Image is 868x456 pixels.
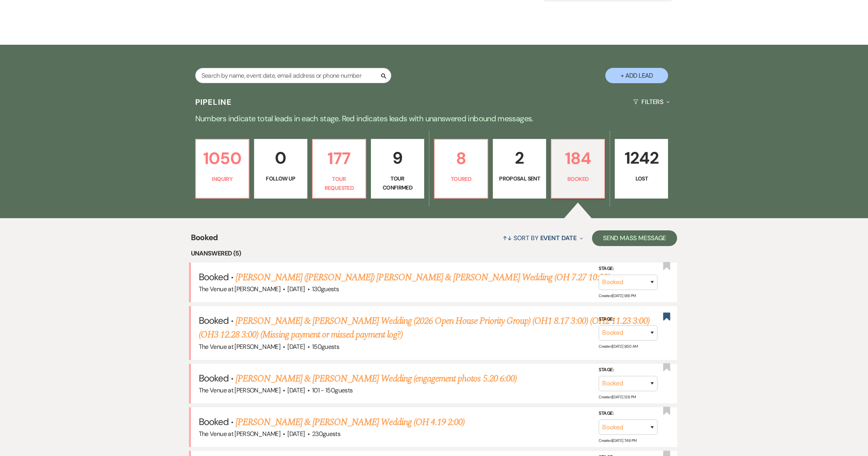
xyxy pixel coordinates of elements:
a: 8Toured [434,139,488,199]
span: 150 guests [312,343,339,351]
button: Sort By Event Date [499,228,586,248]
p: Booked [556,175,599,183]
span: The Venue at [PERSON_NAME] [199,430,280,438]
span: The Venue at [PERSON_NAME] [199,285,280,293]
span: Created: [DATE] 9:18 PM [599,293,636,298]
span: [DATE] [287,285,305,293]
span: Created: [DATE] 7:49 PM [599,438,636,443]
p: Numbers indicate total leads in each stage. Red indicates leads with unanswered inbound messages. [152,112,716,125]
label: Stage: [599,409,657,418]
p: Lost [620,174,663,183]
span: 101 - 150 guests [312,386,352,394]
span: 130 guests [312,285,339,293]
label: Stage: [599,315,657,324]
span: Booked [199,314,229,326]
span: The Venue at [PERSON_NAME] [199,343,280,351]
span: [DATE] [287,386,305,394]
span: Booked [199,271,229,283]
span: [DATE] [287,343,305,351]
button: + Add Lead [605,68,668,83]
span: Booked [199,416,229,428]
span: Created: [DATE] 1:28 PM [599,394,636,399]
p: 2 [498,145,541,171]
span: Event Date [540,234,577,242]
span: Booked [191,232,218,248]
a: [PERSON_NAME] & [PERSON_NAME] Wedding (OH 4.19 2:00) [236,415,465,429]
p: 1242 [620,145,663,171]
button: Filters [630,91,673,112]
li: Unanswered (5) [191,248,677,259]
a: [PERSON_NAME] & [PERSON_NAME] Wedding (2026 Open House Priority Group) (OH1 8.17 3:00) (OH2 11.23... [199,314,650,342]
a: 2Proposal Sent [493,139,546,199]
p: Inquiry [201,175,244,183]
a: 9Tour Confirmed [371,139,424,199]
p: Toured [439,175,483,183]
p: Proposal Sent [498,174,541,183]
span: Booked [199,372,229,384]
button: Send Mass Message [592,230,677,246]
a: 177Tour Requested [312,139,366,199]
p: 9 [376,145,419,171]
h3: Pipeline [195,97,232,108]
p: 1050 [201,145,244,171]
a: 1050Inquiry [195,139,249,199]
a: 1242Lost [615,139,668,199]
p: Tour Requested [318,175,361,192]
span: ↑↓ [503,234,512,242]
p: 184 [556,145,599,171]
p: 177 [318,145,361,171]
p: 0 [259,145,302,171]
span: The Venue at [PERSON_NAME] [199,386,280,394]
span: 230 guests [312,430,340,438]
a: [PERSON_NAME] & [PERSON_NAME] Wedding (engagement photos 5.20 6:00) [236,372,517,386]
label: Stage: [599,366,657,374]
a: [PERSON_NAME] ([PERSON_NAME]) [PERSON_NAME] & [PERSON_NAME] Wedding (OH 7.27 10:00) [236,270,610,285]
span: [DATE] [287,430,305,438]
input: Search by name, event date, email address or phone number [195,68,391,83]
p: 8 [439,145,483,171]
span: Created: [DATE] 9:50 AM [599,344,637,349]
p: Follow Up [259,174,302,183]
p: Tour Confirmed [376,174,419,192]
label: Stage: [599,264,657,273]
a: 0Follow Up [254,139,307,199]
a: 184Booked [551,139,605,199]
